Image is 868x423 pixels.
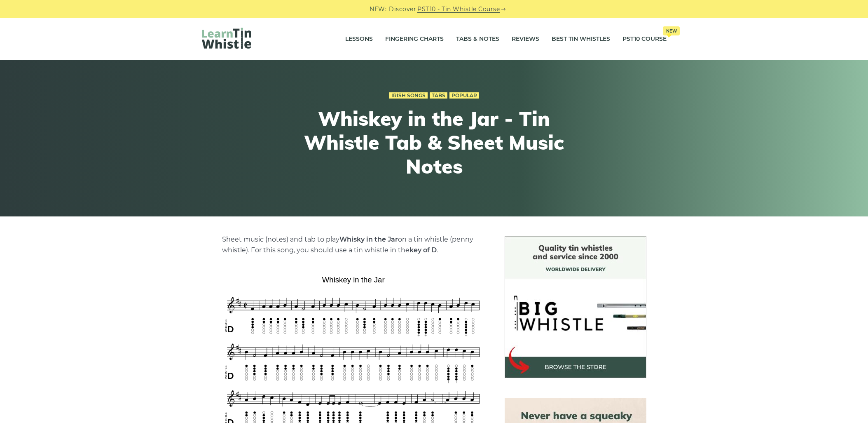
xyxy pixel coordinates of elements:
[512,29,539,49] a: Reviews
[409,246,437,254] strong: key of D
[202,28,251,49] img: LearnTinWhistle.com
[552,29,610,49] a: Best Tin Whistles
[456,29,499,49] a: Tabs & Notes
[505,236,646,378] img: BigWhistle Tin Whistle Store
[345,29,373,49] a: Lessons
[283,107,586,178] h1: Whiskey in the Jar - Tin Whistle Tab & Sheet Music Notes
[430,92,447,99] a: Tabs
[339,235,398,243] strong: Whisky in the Jar
[663,26,680,35] span: New
[622,29,667,49] a: PST10 CourseNew
[389,92,428,99] a: Irish Songs
[222,234,485,256] p: Sheet music (notes) and tab to play on a tin whistle (penny whistle). For this song, you should u...
[385,29,444,49] a: Fingering Charts
[449,92,479,99] a: Popular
